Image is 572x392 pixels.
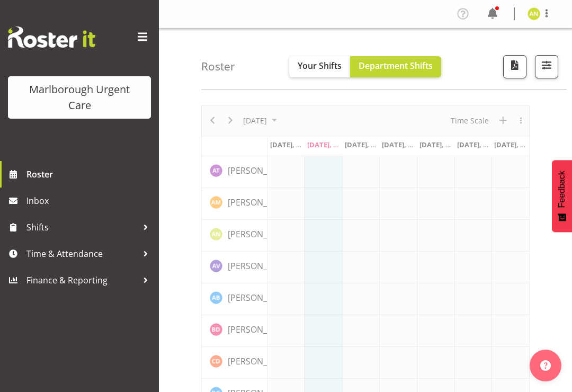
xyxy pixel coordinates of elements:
span: Roster [26,166,154,182]
button: Download a PDF of the roster according to the set date range. [503,55,526,78]
span: Your Shifts [298,60,342,72]
span: Inbox [26,193,154,209]
img: alysia-newman-woods11835.jpg [528,7,540,20]
button: Your Shifts [289,56,350,77]
span: Finance & Reporting [26,272,138,288]
h4: Roster [201,60,235,73]
button: Filter Shifts [535,55,558,78]
span: Department Shifts [359,60,433,72]
span: Shifts [26,219,138,235]
div: Marlborough Urgent Care [19,82,140,113]
img: help-xxl-2.png [540,360,551,371]
button: Department Shifts [350,56,441,77]
span: Feedback [557,171,567,208]
button: Feedback - Show survey [552,160,572,232]
span: Time & Attendance [26,246,138,262]
img: Rosterit website logo [8,26,95,48]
